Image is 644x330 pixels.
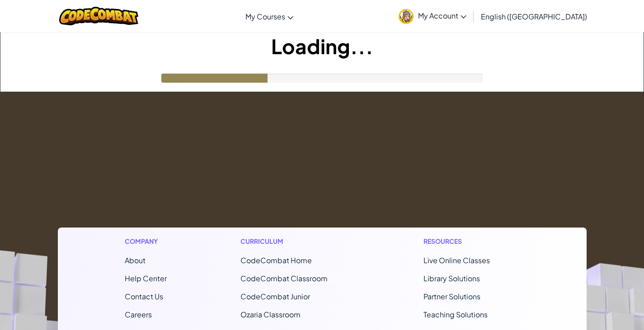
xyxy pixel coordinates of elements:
h1: Curriculum [240,237,350,246]
a: My Account [394,2,471,30]
a: Live Online Classes [423,256,490,265]
a: CodeCombat Classroom [240,274,328,283]
span: CodeCombat Home [240,256,312,265]
a: English ([GEOGRAPHIC_DATA]) [476,4,592,28]
h1: Company [125,237,167,246]
a: My Courses [241,4,298,28]
a: Teaching Solutions [423,310,488,319]
h1: Loading... [0,32,644,60]
a: Library Solutions [423,274,480,283]
h1: Resources [423,237,520,246]
a: Help Center [125,274,167,283]
a: CodeCombat Junior [240,292,310,301]
img: CodeCombat logo [59,7,138,25]
a: Partner Solutions [423,292,480,301]
span: Contact Us [125,292,163,301]
a: Careers [125,310,152,319]
span: My Courses [245,12,285,21]
a: About [125,256,146,265]
span: English ([GEOGRAPHIC_DATA]) [481,12,587,21]
span: My Account [418,11,466,20]
img: avatar [399,9,414,24]
a: Ozaria Classroom [240,310,301,319]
